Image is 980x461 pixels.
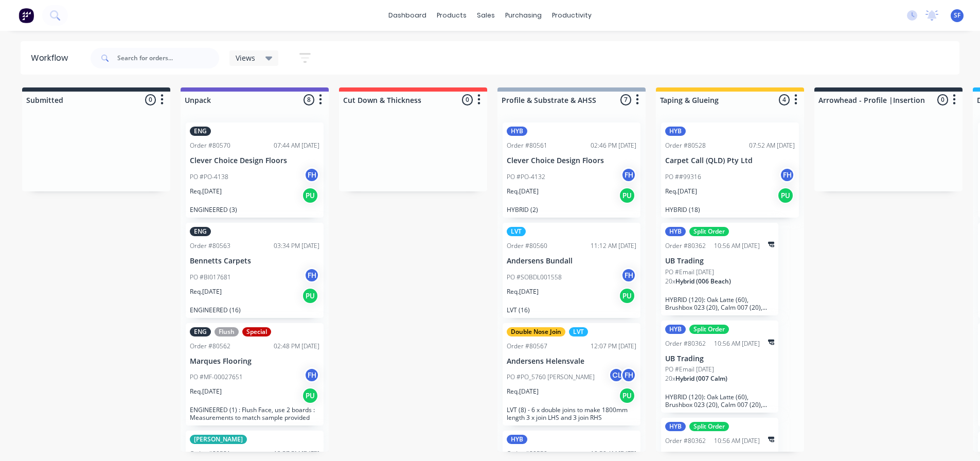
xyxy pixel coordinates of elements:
[190,273,231,282] p: PO #BI017681
[274,449,319,458] div: 12:37 PM [DATE]
[302,187,318,204] div: PU
[190,141,230,150] div: Order #80570
[777,187,794,204] div: PU
[190,187,222,196] p: Req. [DATE]
[242,327,271,336] div: Special
[507,327,565,336] div: Double Nose Join
[190,306,319,314] p: ENGINEERED (16)
[19,8,34,23] img: Factory
[661,122,799,218] div: HYBOrder #8052807:52 AM [DATE]Carpet Call (QLD) Pty LtdPO ##99316FHReq.[DATE]PUHYBRID (18)
[186,323,324,426] div: ENGFlushSpecialOrder #8056202:48 PM [DATE]Marques FlooringPO #MF-00027651FHReq.[DATE]PUENGINEERED...
[714,241,760,251] div: 10:56 AM [DATE]
[665,268,714,277] p: PO #Email [DATE]
[507,435,527,444] div: HYB
[665,422,686,431] div: HYB
[665,141,706,150] div: Order #80528
[665,241,706,251] div: Order #80362
[714,436,760,446] div: 10:56 AM [DATE]
[507,406,636,421] p: LVT (8) - 6 x double joins to make 1800mm length 3 x join LHS and 3 join RHS
[591,141,636,150] div: 02:46 PM [DATE]
[190,387,222,396] p: Req. [DATE]
[507,227,526,236] div: LVT
[190,241,230,251] div: Order #80563
[675,374,727,383] span: Hybrid (007 Calm)
[503,323,640,426] div: Double Nose JoinLVTOrder #8056712:07 PM [DATE]Andersens HelensvalePO #PO_5760 [PERSON_NAME]CLFHRe...
[665,187,697,196] p: Req. [DATE]
[665,127,686,136] div: HYB
[547,8,597,23] div: productivity
[190,287,222,296] p: Req. [DATE]
[507,357,636,366] p: Andersens Helensvale
[503,122,640,218] div: HYBOrder #8056102:46 PM [DATE]Clever Choice Design FloorsPO #PO-4132FHReq.[DATE]PUHYBRID (2)
[665,227,686,236] div: HYB
[186,122,324,218] div: ENGOrder #8057007:44 AM [DATE]Clever Choice Design FloorsPO #PO-4138FHReq.[DATE]PUENGINEERED (3)
[190,257,319,265] p: Bennetts Carpets
[689,325,729,334] div: Split Order
[665,296,774,311] p: HYBRID (120): Oak Latte (60), Brushbox 023 (20), Calm 007 (20), Beach 006 (20)
[609,367,624,383] div: CL
[665,172,701,182] p: PO ##99316
[689,227,729,236] div: Split Order
[714,339,760,348] div: 10:56 AM [DATE]
[665,354,774,363] p: UB Trading
[302,387,318,404] div: PU
[749,141,795,150] div: 07:52 AM [DATE]
[507,257,636,265] p: Andersens Bundall
[661,223,778,315] div: HYBSplit OrderOrder #8036210:56 AM [DATE]UB TradingPO #Email [DATE]20xHybrid (006 Beach)HYBRID (1...
[665,393,774,409] p: HYBRID (120): Oak Latte (60), Brushbox 023 (20), Calm 007 (20), Beach 006 (20)
[621,268,636,283] div: FH
[621,167,636,183] div: FH
[779,167,795,183] div: FH
[507,342,547,351] div: Order #80567
[507,449,547,458] div: Order #80559
[190,435,247,444] div: [PERSON_NAME]
[507,273,562,282] p: PO #SOBDL001558
[507,127,527,136] div: HYB
[274,342,319,351] div: 02:48 PM [DATE]
[190,156,319,165] p: Clever Choice Design Floors
[507,306,636,314] p: LVT (16)
[117,48,219,68] input: Search for orders...
[274,241,319,251] div: 03:34 PM [DATE]
[190,342,230,351] div: Order #80562
[591,241,636,251] div: 11:12 AM [DATE]
[665,339,706,348] div: Order #80362
[675,277,731,286] span: Hybrid (006 Beach)
[190,327,211,336] div: ENG
[500,8,547,23] div: purchasing
[665,277,675,286] span: 20 x
[621,367,636,383] div: FH
[274,141,319,150] div: 07:44 AM [DATE]
[507,373,595,382] p: PO #PO_5760 [PERSON_NAME]
[507,141,547,150] div: Order #80561
[569,327,588,336] div: LVT
[954,11,960,20] span: SF
[507,287,539,296] p: Req. [DATE]
[304,268,319,283] div: FH
[591,342,636,351] div: 12:07 PM [DATE]
[665,374,675,383] span: 20 x
[190,357,319,366] p: Marques Flooring
[665,257,774,265] p: UB Trading
[619,288,635,304] div: PU
[302,288,318,304] div: PU
[304,167,319,183] div: FH
[304,367,319,383] div: FH
[507,187,539,196] p: Req. [DATE]
[190,127,211,136] div: ENG
[619,187,635,204] div: PU
[507,172,545,182] p: PO #PO-4132
[432,8,472,23] div: products
[190,172,228,182] p: PO #PO-4138
[591,449,636,458] div: 10:59 AM [DATE]
[186,223,324,318] div: ENGOrder #8056303:34 PM [DATE]Bennetts CarpetsPO #BI017681FHReq.[DATE]PUENGINEERED (16)
[190,373,243,382] p: PO #MF-00027651
[190,227,211,236] div: ENG
[507,241,547,251] div: Order #80560
[507,387,539,396] p: Req. [DATE]
[665,325,686,334] div: HYB
[31,52,73,64] div: Workflow
[503,223,640,318] div: LVTOrder #8056011:12 AM [DATE]Andersens BundallPO #SOBDL001558FHReq.[DATE]PULVT (16)
[507,206,636,214] p: HYBRID (2)
[190,206,319,214] p: ENGINEERED (3)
